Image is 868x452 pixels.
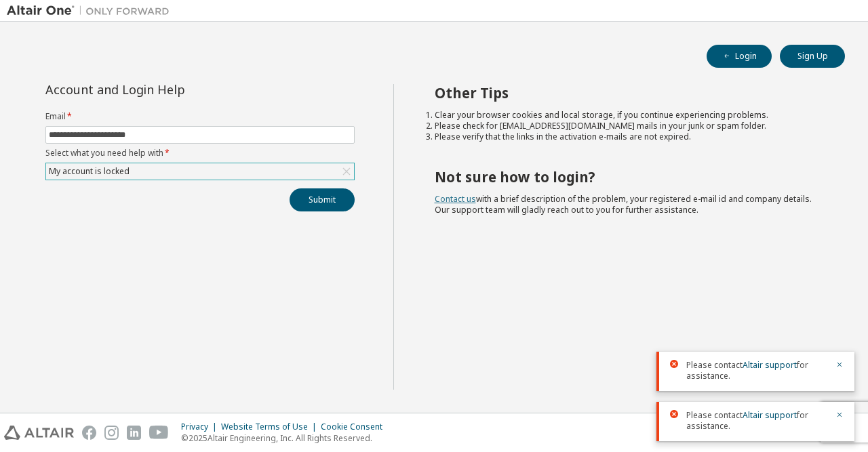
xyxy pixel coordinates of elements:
[435,168,821,186] h2: Not sure how to login?
[707,45,772,68] button: Login
[7,4,176,18] img: Altair One
[743,409,797,421] a: Altair support
[221,422,321,432] div: Website Terms of Use
[435,193,812,215] span: with a brief description of the problem, your registered e-mail id and company details. Our suppo...
[686,360,827,382] span: Please contact for assistance.
[435,193,476,205] a: Contact us
[181,432,391,444] p: © 2025 Altair Engineering, Inc. All Rights Reserved.
[149,426,169,440] img: youtube.svg
[45,148,355,159] label: Select what you need help with
[321,422,391,432] div: Cookie Consent
[47,164,132,179] div: My account is locked
[104,426,119,440] img: instagram.svg
[435,84,821,102] h2: Other Tips
[4,426,74,440] img: altair_logo.svg
[743,359,797,371] a: Altair support
[780,45,845,68] button: Sign Up
[45,84,293,95] div: Account and Login Help
[181,422,221,432] div: Privacy
[435,110,821,121] li: Clear your browser cookies and local storage, if you continue experiencing problems.
[686,410,827,432] span: Please contact for assistance.
[435,131,821,142] li: Please verify that the links in the activation e-mails are not expired.
[46,163,354,180] div: My account is locked
[435,121,821,131] li: Please check for [EMAIL_ADDRESS][DOMAIN_NAME] mails in your junk or spam folder.
[127,426,141,440] img: linkedin.svg
[45,111,355,122] label: Email
[82,426,96,440] img: facebook.svg
[290,188,355,211] button: Submit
